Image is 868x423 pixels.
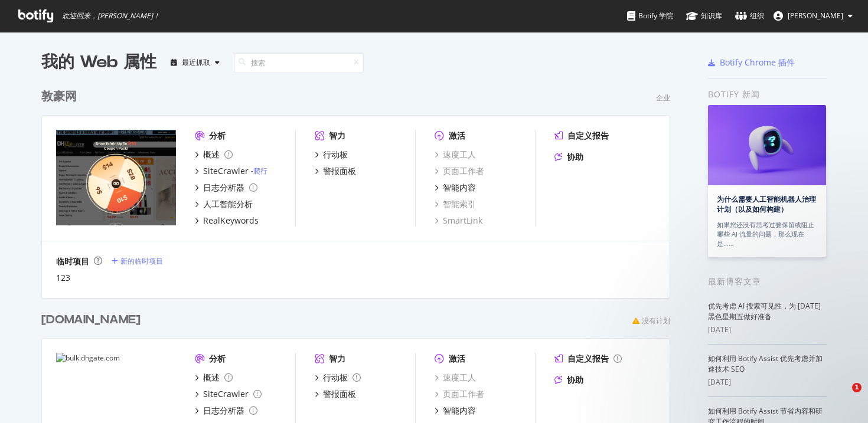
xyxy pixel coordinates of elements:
a: 警报面板 [315,388,356,400]
font: [PERSON_NAME] [97,11,153,21]
a: 日志分析器 [195,405,257,417]
font: SmartLink [443,215,482,226]
font: 日志分析器 [203,182,244,193]
a: RealKeywords [195,215,259,227]
font: ！ [153,11,160,21]
a: 速度工人 [435,372,476,383]
a: 页面工作者 [435,388,484,400]
font: Botify 新闻 [708,88,760,100]
a: 概述 [195,149,233,160]
font: 行动板 [323,149,348,160]
button: [PERSON_NAME] [764,6,862,25]
font: 人工智能分析 [203,198,253,209]
font: 欢迎回来， [62,11,97,21]
font: 激活 [449,130,465,141]
font: 智能内容 [443,182,476,193]
font: 智力 [329,130,345,141]
font: 如果您还没有思考过要保留或阻止哪些 AI 流量的问题，那么现在是…… [717,220,814,248]
font: 协助 [567,151,583,162]
font: 知识库 [701,11,722,21]
font: Botify 学院 [638,11,673,21]
a: 行动板 [315,372,361,383]
a: 协助 [554,151,583,163]
font: 最新博客文章 [708,276,761,287]
a: 人工智能分析 [195,198,253,210]
a: 为什么需要人工智能机器人治理计划（以及如何构建） [717,194,816,214]
font: SiteCrawler [203,388,249,399]
a: 爬行 [253,166,267,176]
font: 速度工人 [443,372,476,383]
a: 智能内容 [435,182,476,194]
font: 分析 [209,353,226,364]
a: SiteCrawler [195,388,262,400]
font: 协助 [567,374,583,385]
font: 概述 [203,149,220,160]
a: 智能内容 [435,405,476,417]
font: [DOMAIN_NAME] [41,314,141,326]
font: 敦豪网 [41,91,77,103]
font: 自定义报告 [567,353,609,364]
a: 概述 [195,372,233,383]
font: [PERSON_NAME] [788,11,843,21]
font: 自定义报告 [567,130,609,141]
font: 1 [854,383,859,391]
a: 新的临时项目 [112,256,163,266]
font: 行动板 [323,372,348,383]
font: - [251,166,253,176]
a: 协助 [554,374,583,386]
font: 临时项目 [56,255,89,267]
font: 智力 [329,353,345,364]
a: 页面工作者 [435,165,484,177]
a: [DOMAIN_NAME] [41,311,145,329]
a: 行动板 [315,149,348,160]
img: 敦豪网 [56,130,176,225]
a: 智能索引 [435,198,476,210]
img: 为什么需要人工智能机器人治理计划（以及如何构建） [708,105,826,185]
font: 智能内容 [443,405,476,416]
a: 警报面板 [315,165,356,177]
font: 日志分析器 [203,405,244,416]
a: 优先考虑 AI 搜索可见性，为 [DATE]黑色星期五做好准备 [708,301,821,322]
a: 日志分析器 [195,182,257,194]
font: 企业 [656,93,670,103]
font: 组织 [750,11,764,21]
font: SiteCrawler [203,165,249,176]
iframe: 对讲机实时聊天 [828,383,856,411]
font: Botify Chrome 插件 [720,57,795,68]
a: 123 [56,272,70,284]
a: Botify Chrome 插件 [708,57,795,68]
button: 最近抓取 [166,53,224,72]
font: RealKeywords [203,215,259,226]
a: 速度工人 [435,149,476,160]
font: 智能索引 [443,198,476,209]
span: 芦藤金 [788,11,843,21]
font: 警报面板 [323,388,356,399]
font: 分析 [209,130,226,141]
a: 自定义报告 [554,353,622,365]
font: 页面工作者 [443,165,484,176]
font: 最近抓取 [182,57,210,67]
a: SmartLink [435,215,482,227]
a: 敦豪网 [41,88,81,106]
font: 速度工人 [443,149,476,160]
font: 警报面板 [323,165,356,176]
font: 激活 [449,353,465,364]
font: 概述 [203,372,220,383]
font: 新的临时项目 [120,256,163,266]
a: 自定义报告 [554,130,609,142]
font: 我的 Web 属性 [41,54,156,71]
input: 搜索 [234,53,364,73]
font: 页面工作者 [443,388,484,399]
a: SiteCrawler-爬行 [195,165,267,177]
